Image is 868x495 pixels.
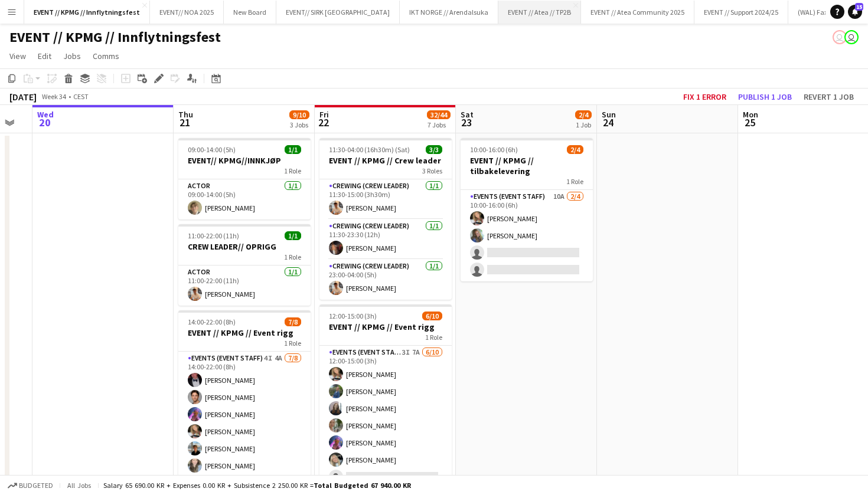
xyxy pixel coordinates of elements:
button: Publish 1 job [733,89,797,104]
span: 24 [600,116,616,129]
div: [DATE] [9,91,37,103]
button: IKT NORGE // Arendalsuka [400,1,498,24]
app-job-card: 10:00-16:00 (6h)2/4EVENT // KPMG // tilbakelevering1 RoleEvents (Event Staff)10A2/410:00-16:00 (6... [461,138,593,281]
span: 2/4 [575,110,592,119]
button: New Board [224,1,276,24]
h3: EVENT // KPMG // tilbakelevering [461,155,593,176]
span: 6/10 [422,312,442,320]
app-user-avatar: Daniel Andersen [833,30,847,44]
h3: EVENT// KPMG//INNKJØP [178,155,311,166]
span: Sat [461,109,474,120]
h3: EVENT // KPMG // Crew leader [319,155,452,166]
a: Jobs [58,48,86,64]
app-job-card: 11:00-22:00 (11h)1/1CREW LEADER// OPRIGG1 RoleActor1/111:00-22:00 (11h)[PERSON_NAME] [178,224,311,306]
button: EVENT // Atea Community 2025 [581,1,694,24]
span: Week 34 [39,92,68,101]
app-card-role: Actor1/109:00-14:00 (5h)[PERSON_NAME] [178,179,311,219]
h3: CREW LEADER// OPRIGG [178,241,311,252]
span: 14:00-22:00 (8h) [188,317,236,326]
a: Comms [88,48,124,64]
app-card-role: Events (Event Staff)10A2/410:00-16:00 (6h)[PERSON_NAME][PERSON_NAME] [461,190,593,281]
span: 20 [35,116,54,129]
span: 1/1 [285,231,301,240]
span: 2/4 [567,145,583,154]
span: Fri [319,109,329,120]
app-card-role: Actor1/111:00-22:00 (11h)[PERSON_NAME] [178,265,311,306]
app-job-card: 11:30-04:00 (16h30m) (Sat)3/3EVENT // KPMG // Crew leader3 RolesCrewing (Crew Leader)1/111:30-15:... [319,138,452,300]
span: Thu [178,109,193,120]
span: 23 [459,116,474,129]
span: 3 Roles [422,166,442,175]
span: Comms [93,51,119,61]
app-job-card: 09:00-14:00 (5h)1/1EVENT// KPMG//INNKJØP1 RoleActor1/109:00-14:00 (5h)[PERSON_NAME] [178,138,311,219]
span: 10:00-16:00 (6h) [470,145,518,154]
span: 25 [741,116,758,129]
app-user-avatar: Ylva Barane [844,30,859,44]
span: View [9,51,26,61]
span: 1 Role [284,339,301,348]
span: 11:30-04:00 (16h30m) (Sat) [329,145,410,154]
span: Wed [37,109,54,120]
app-card-role: Crewing (Crew Leader)1/111:30-23:30 (12h)[PERSON_NAME] [319,219,452,260]
span: 1/1 [285,145,301,154]
span: 22 [318,116,329,129]
span: Total Budgeted 67 940.00 KR [314,481,411,490]
span: Jobs [63,51,81,61]
span: 1 Role [566,177,583,186]
a: Edit [33,48,56,64]
span: 1 Role [425,333,442,342]
a: View [5,48,31,64]
div: 1 Job [576,120,591,129]
button: Budgeted [6,479,55,492]
span: 1 Role [284,166,301,175]
span: 21 [177,116,193,129]
span: 15 [855,3,863,11]
span: Mon [743,109,758,120]
span: 12:00-15:00 (3h) [329,312,377,320]
span: 09:00-14:00 (5h) [188,145,236,154]
button: EVENT// NOA 2025 [150,1,224,24]
button: Fix 1 error [678,89,731,104]
span: 1 Role [284,253,301,261]
app-job-card: 14:00-22:00 (8h)7/8EVENT // KPMG // Event rigg1 RoleEvents (Event Staff)4I4A7/814:00-22:00 (8h)[P... [178,310,311,485]
h3: EVENT // KPMG // Event rigg [319,322,452,332]
h3: EVENT // KPMG // Event rigg [178,327,311,338]
app-card-role: Crewing (Crew Leader)1/111:30-15:00 (3h30m)[PERSON_NAME] [319,179,452,219]
app-card-role: Crewing (Crew Leader)1/123:00-04:00 (5h)[PERSON_NAME] [319,260,452,300]
h1: EVENT // KPMG // Innflytningsfest [9,28,221,46]
div: 3 Jobs [290,120,309,129]
button: EVENT// SIRK [GEOGRAPHIC_DATA] [276,1,400,24]
div: 7 Jobs [428,120,450,129]
button: EVENT // KPMG // Innflytningsfest [24,1,150,24]
div: Salary 65 690.00 KR + Expenses 0.00 KR + Subsistence 2 250.00 KR = [103,481,411,490]
span: Budgeted [19,481,53,490]
span: 9/10 [289,110,309,119]
button: EVENT // Atea // TP2B [498,1,581,24]
div: CEST [73,92,89,101]
span: 32/44 [427,110,451,119]
span: 7/8 [285,317,301,326]
span: 3/3 [426,145,442,154]
span: 11:00-22:00 (11h) [188,231,239,240]
a: 15 [848,5,862,19]
span: Edit [38,51,51,61]
button: EVENT // Support 2024/25 [694,1,788,24]
span: All jobs [65,481,93,490]
app-job-card: 12:00-15:00 (3h)6/10EVENT // KPMG // Event rigg1 RoleEvents (Event Staff)3I7A6/1012:00-15:00 (3h)... [319,304,452,479]
span: Sun [602,109,616,120]
button: Revert 1 job [799,89,859,104]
